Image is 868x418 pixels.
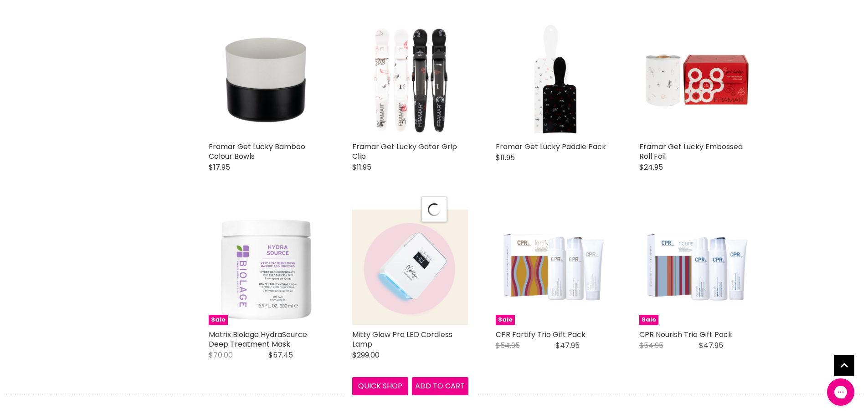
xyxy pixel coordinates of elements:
span: $24.95 [639,162,663,172]
a: CPR Nourish Trio Gift Pack CPR Nourish Trio Gift Pack Sale [639,209,755,325]
button: Add to cart [412,377,468,395]
span: $11.95 [352,162,371,172]
span: Sale [496,315,515,325]
button: Quick shop [352,377,409,395]
a: Framar Get Lucky Bamboo Colour Bowls Framar Get Lucky Bamboo Colour Bowls [209,21,325,137]
img: Framar Get Lucky Bamboo Colour Bowls [209,21,325,137]
a: Matrix Biolage HydraSource Deep Treatment Mask [209,329,307,349]
a: Framar Get Lucky Bamboo Colour Bowls [209,141,305,161]
img: Matrix Biolage HydraSource Deep Treatment Mask [209,209,325,325]
span: $70.00 [209,350,233,360]
span: $54.95 [496,340,520,351]
img: Framar Get Lucky Embossed Roll Foil [639,21,755,137]
a: CPR Fortify Trio Gift Pack [496,329,586,340]
span: $11.95 [496,152,515,163]
a: Framar Get Lucky Paddle Pack Framar Get Lucky Paddle Pack [496,21,612,137]
a: Framar Get Lucky Gator Grip Clip Framar Get Lucky Gator Grip Clip [352,21,468,137]
a: Framar Get Lucky Gator Grip Clip [352,141,457,161]
span: $17.95 [209,162,230,172]
span: $299.00 [352,350,380,360]
span: $54.95 [639,340,663,351]
img: CPR Nourish Trio Gift Pack [639,209,755,325]
span: Sale [209,315,228,325]
img: Framar Get Lucky Gator Grip Clip [352,21,468,137]
iframe: Gorgias live chat messenger [822,375,859,409]
a: Mitty Glow Pro LED Cordless Lamp [352,329,452,349]
img: CPR Fortify Trio Gift Pack [496,209,612,325]
a: Framar Get Lucky Paddle Pack [496,141,606,152]
a: Mitty Glow Pro LED Cordless Lamp Mitty Glow Pro LED Cordless Lamp [352,209,468,325]
img: Mitty Glow Pro LED Cordless Lamp [352,209,468,325]
span: Sale [639,315,658,325]
img: Framar Get Lucky Paddle Pack [496,21,612,137]
a: Framar Get Lucky Embossed Roll Foil [639,141,743,161]
span: $47.95 [699,340,723,351]
a: Matrix Biolage HydraSource Deep Treatment Mask Sale [209,209,325,325]
span: $57.45 [268,350,293,360]
a: CPR Fortify Trio Gift Pack CPR Fortify Trio Gift Pack Sale [496,209,612,325]
a: CPR Nourish Trio Gift Pack [639,329,732,340]
span: Add to cart [415,381,465,391]
span: $47.95 [555,340,580,351]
